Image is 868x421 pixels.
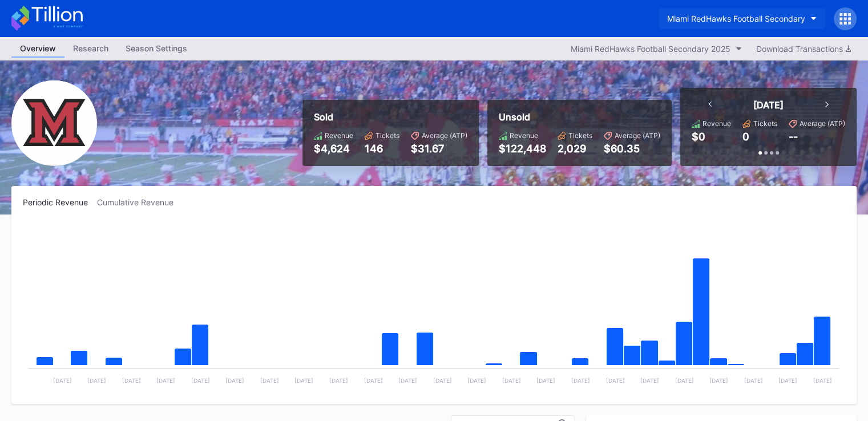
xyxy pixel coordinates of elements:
button: Download Transactions [750,41,857,56]
div: $4,624 [314,143,353,155]
div: Miami RedHawks Football Secondary [667,14,805,23]
div: Tickets [753,119,777,128]
button: Miami RedHawks Football Secondary [659,8,825,29]
a: Season Settings [117,40,196,58]
div: Periodic Revenue [23,197,97,207]
div: -- [789,131,798,143]
div: Cumulative Revenue [97,197,183,207]
div: Average (ATP) [800,119,845,128]
div: 146 [365,143,399,155]
button: Miami RedHawks Football Secondary 2025 [565,41,748,56]
text: [DATE] [640,377,659,384]
div: $0 [692,131,705,143]
text: [DATE] [709,377,728,384]
text: [DATE] [433,377,452,384]
div: Research [64,40,117,56]
text: [DATE] [398,377,417,384]
text: [DATE] [294,377,313,384]
text: [DATE] [502,377,521,384]
a: Overview [11,40,64,58]
div: $60.35 [604,143,660,155]
text: [DATE] [122,377,141,384]
div: 0 [742,131,749,143]
text: [DATE] [191,377,210,384]
text: [DATE] [260,377,279,384]
div: 2,029 [558,143,592,155]
div: Revenue [703,119,731,128]
div: Average (ATP) [422,131,467,140]
div: Revenue [325,131,353,140]
text: [DATE] [225,377,244,384]
text: [DATE] [536,377,555,384]
text: [DATE] [87,377,106,384]
a: Research [64,40,117,58]
div: Unsold [499,111,660,123]
text: [DATE] [605,377,624,384]
text: [DATE] [571,377,590,384]
div: Average (ATP) [615,131,660,140]
div: Season Settings [117,40,196,56]
text: [DATE] [778,377,797,384]
text: [DATE] [744,377,763,384]
div: [DATE] [753,99,784,111]
div: Miami RedHawks Football Secondary 2025 [571,44,730,54]
div: Sold [314,111,467,123]
div: $122,448 [499,143,546,155]
div: Tickets [376,131,399,140]
svg: Chart title [23,221,845,392]
img: Miami_RedHawks_Football_Secondary.png [11,80,97,166]
text: [DATE] [329,377,348,384]
text: [DATE] [675,377,694,384]
div: Tickets [568,131,592,140]
div: Revenue [510,131,538,140]
text: [DATE] [156,377,175,384]
div: $31.67 [411,143,467,155]
text: [DATE] [364,377,383,384]
text: [DATE] [467,377,486,384]
text: [DATE] [813,377,832,384]
div: Download Transactions [756,44,851,54]
text: [DATE] [53,377,72,384]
